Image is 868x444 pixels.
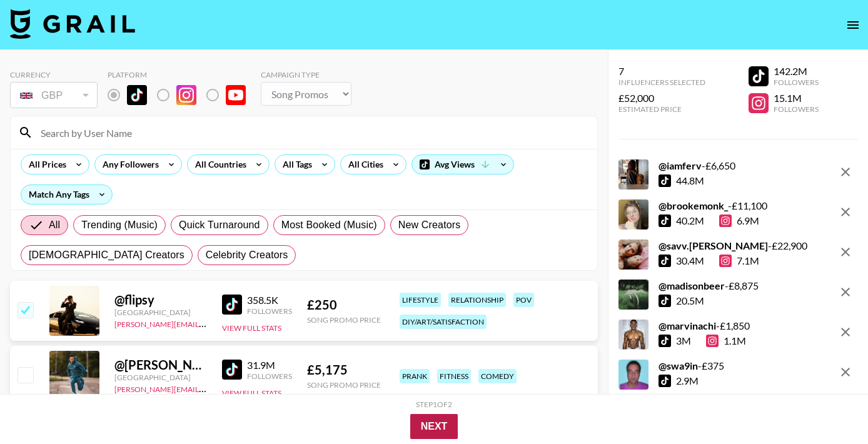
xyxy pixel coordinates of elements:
[400,369,430,383] div: prank
[10,70,98,79] div: Currency
[307,380,381,390] div: Song Promo Price
[114,373,207,382] div: [GEOGRAPHIC_DATA]
[833,360,858,385] button: remove
[206,248,288,263] span: Celebrity Creators
[10,79,98,111] div: Remove selected talent to change your currency
[176,85,196,105] img: Instagram
[719,214,759,227] div: 6.9M
[307,362,381,378] div: £ 5,175
[676,174,704,187] div: 44.8M
[247,359,292,371] div: 31.9M
[659,240,807,252] div: - £ 22,900
[659,360,724,372] div: - £ 375
[114,357,207,373] div: @ [PERSON_NAME].[PERSON_NAME]
[114,382,300,394] a: [PERSON_NAME][EMAIL_ADDRESS][DOMAIN_NAME]
[659,240,768,251] strong: @ savv.[PERSON_NAME]
[341,155,386,174] div: All Cities
[659,320,716,331] strong: @ marvinachi
[774,78,819,87] div: Followers
[21,185,112,204] div: Match Any Tags
[513,293,534,307] div: pov
[261,70,351,79] div: Campaign Type
[478,369,517,383] div: comedy
[618,65,705,78] div: 7
[618,78,705,87] div: Influencers Selected
[659,159,735,172] div: - £ 6,650
[179,218,260,233] span: Quick Turnaround
[400,315,487,329] div: diy/art/satisfaction
[659,199,767,212] div: - £ 11,100
[618,104,705,114] div: Estimated Price
[108,82,256,108] div: Remove selected talent to change platforms
[81,218,158,233] span: Trending (Music)
[222,388,281,398] button: View Full Stats
[281,218,377,233] span: Most Booked (Music)
[676,335,691,347] div: 3M
[706,335,746,347] div: 1.1M
[833,240,858,265] button: remove
[13,84,95,106] div: GBP
[400,293,441,307] div: lifestyle
[247,306,292,316] div: Followers
[659,320,750,332] div: - £ 1,850
[659,280,759,292] div: - £ 8,875
[719,255,759,267] div: 7.1M
[222,323,281,333] button: View Full Stats
[307,297,381,313] div: £ 250
[833,280,858,305] button: remove
[127,85,147,105] img: TikTok
[659,159,702,171] strong: @ iamferv
[676,375,699,387] div: 2.9M
[33,123,590,143] input: Search by User Name
[10,9,135,39] img: Grail Talent
[774,104,819,114] div: Followers
[188,155,249,174] div: All Countries
[774,65,819,78] div: 142.2M
[114,292,207,308] div: @ flipsy
[676,255,704,267] div: 30.4M
[840,13,865,38] button: open drawer
[410,414,458,439] button: Next
[805,381,853,429] iframe: Drift Widget Chat Controller
[833,199,858,225] button: remove
[659,280,725,291] strong: @ madisonbeer
[108,70,256,79] div: Platform
[275,155,315,174] div: All Tags
[49,218,60,233] span: All
[416,400,452,409] div: Step 1 of 2
[95,155,161,174] div: Any Followers
[833,320,858,345] button: remove
[833,159,858,184] button: remove
[222,360,242,380] img: TikTok
[247,294,292,306] div: 358.5K
[659,199,728,211] strong: @ brookemonk_
[618,92,705,104] div: £52,000
[29,248,184,263] span: [DEMOGRAPHIC_DATA] Creators
[448,293,506,307] div: relationship
[21,155,69,174] div: All Prices
[247,371,292,381] div: Followers
[437,369,471,383] div: fitness
[307,315,381,325] div: Song Promo Price
[774,92,819,104] div: 15.1M
[676,295,704,307] div: 20.5M
[659,360,698,371] strong: @ swa9in
[226,85,246,105] img: YouTube
[114,308,207,317] div: [GEOGRAPHIC_DATA]
[222,295,242,315] img: TikTok
[412,155,513,174] div: Avg Views
[114,317,300,329] a: [PERSON_NAME][EMAIL_ADDRESS][DOMAIN_NAME]
[398,218,461,233] span: New Creators
[676,214,704,227] div: 40.2M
